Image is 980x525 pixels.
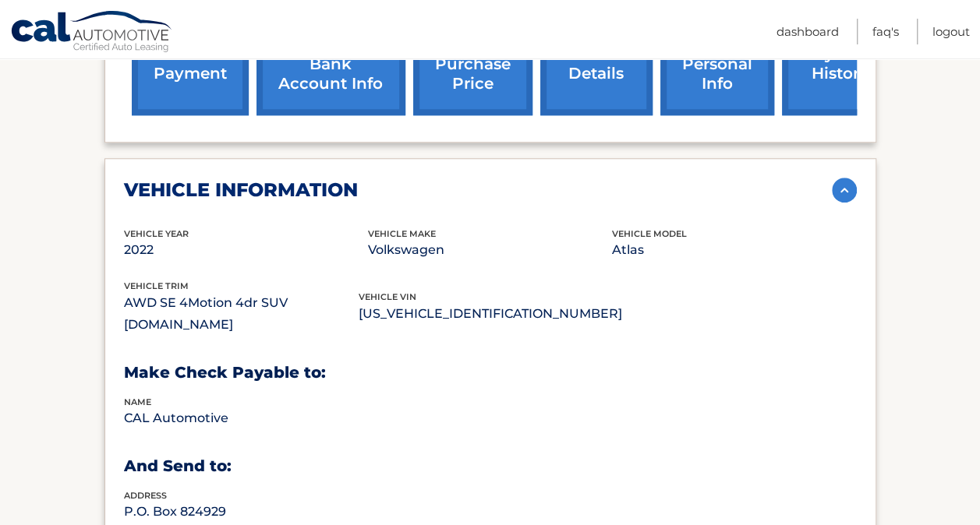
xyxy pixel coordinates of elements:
span: vehicle model [612,228,687,239]
a: Logout [932,19,970,44]
h2: vehicle information [124,178,358,202]
a: make a payment [132,13,249,115]
a: payment history [782,13,899,115]
p: P.O. Box 824929 [124,501,368,523]
a: Dashboard [777,19,839,44]
span: vehicle trim [124,280,189,291]
p: AWD SE 4Motion 4dr SUV [DOMAIN_NAME] [124,292,359,336]
span: address [124,490,167,501]
p: CAL Automotive [124,407,368,429]
p: [US_VEHICLE_IDENTIFICATION_NUMBER] [359,303,622,325]
p: 2022 [124,239,368,261]
span: vehicle Year [124,228,189,239]
a: update personal info [660,13,774,115]
a: request purchase price [413,13,532,115]
a: FAQ's [872,19,899,44]
h3: Make Check Payable to: [124,363,857,382]
a: account details [540,13,653,115]
a: Add/Remove bank account info [256,13,405,115]
a: Cal Automotive [10,10,174,55]
p: Atlas [612,239,856,261]
span: name [124,396,151,407]
img: accordion-active.svg [832,178,857,203]
p: Volkswagen [368,239,612,261]
span: vehicle make [368,228,436,239]
span: vehicle vin [359,291,416,302]
h3: And Send to: [124,456,857,476]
